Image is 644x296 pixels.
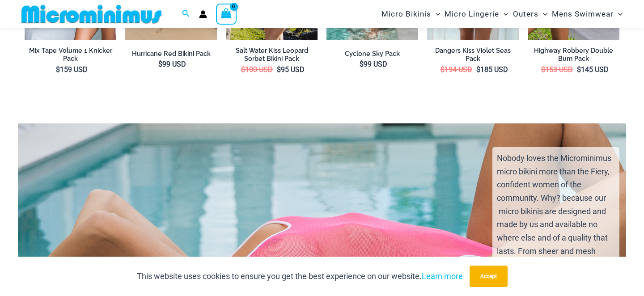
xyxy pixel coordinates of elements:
[441,65,472,74] bdi: 194 USD
[541,65,545,74] span: $
[442,3,510,25] a: Micro LingerieMenu ToggleMenu Toggle
[538,3,547,25] span: Menu Toggle
[541,65,573,74] bdi: 153 USD
[422,271,463,281] a: Learn more
[241,65,245,74] span: $
[513,3,538,25] span: Outers
[381,3,431,25] span: Micro Bikinis
[511,3,550,25] a: OutersMenu ToggleMenu Toggle
[577,65,609,74] bdi: 145 USD
[56,65,88,74] bdi: 159 USD
[158,60,162,68] span: $
[550,3,625,25] a: Mens SwimwearMenu ToggleMenu Toggle
[216,4,237,24] a: View Shopping Cart, empty
[182,8,190,20] a: Search icon link
[378,1,626,27] nav: Site Navigation
[445,3,499,25] span: Micro Lingerie
[476,65,508,74] bdi: 185 USD
[326,50,418,58] a: Cyclone Sky Pack
[241,65,273,74] bdi: 100 USD
[226,47,318,63] a: Salt Water Kiss Leopard Sorbet Bikini Pack
[360,60,387,68] bdi: 99 USD
[158,60,186,68] bdi: 99 USD
[125,50,217,58] a: Hurricane Red Bikini Pack
[56,65,60,74] span: $
[441,65,445,74] span: $
[499,3,508,25] span: Menu Toggle
[528,47,619,63] a: Highway Robbery Double Bum Pack
[199,10,207,18] a: Account icon link
[614,3,623,25] span: Menu Toggle
[379,3,442,25] a: Micro BikinisMenu ToggleMenu Toggle
[18,4,165,24] img: MM SHOP LOGO FLAT
[552,3,614,25] span: Mens Swimwear
[431,3,440,25] span: Menu Toggle
[137,270,463,283] p: This website uses cookies to ensure you get the best experience on our website.
[470,266,508,287] button: Accept
[25,47,116,63] a: Mix Tape Volume 1 Knicker Pack
[360,60,364,68] span: $
[277,65,305,74] bdi: 95 USD
[277,65,281,74] span: $
[427,47,519,63] a: Dangers Kiss Violet Seas Pack
[577,65,581,74] span: $
[476,65,480,74] span: $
